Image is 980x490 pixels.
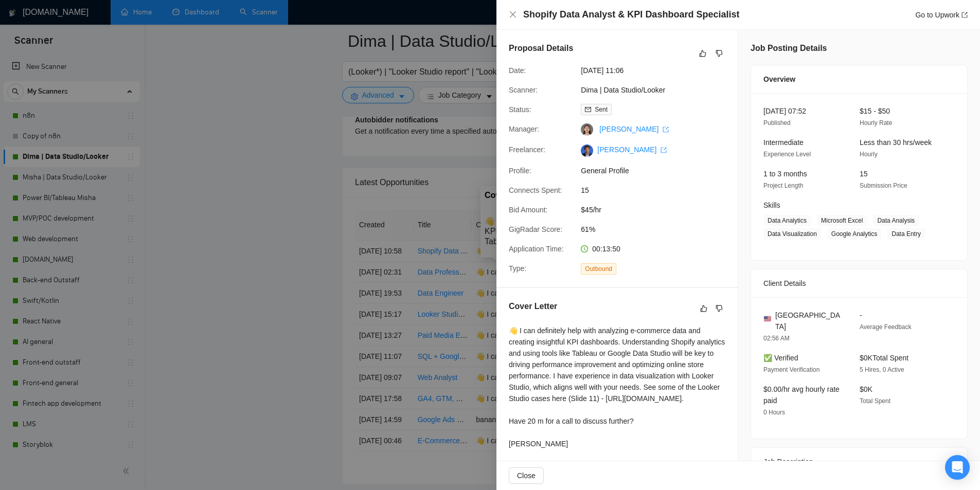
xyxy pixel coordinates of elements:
span: Status: [509,105,531,114]
h4: Shopify Data Analyst & KPI Dashboard Specialist [523,8,739,21]
span: Data Analytics [763,215,811,226]
h5: Job Posting Details [751,42,827,55]
span: Average Feedback [860,323,912,331]
button: Close [509,467,544,484]
span: [DATE] 11:06 [581,65,735,76]
span: Data Analysis [873,215,919,226]
span: Skills [763,201,780,209]
img: c1hXM9bnB2RvzThLaBMv-EFriFBFov-fS4vrx8gLApOf6YtN3vHWnOixsiKQyUVnJ4 [581,144,593,157]
span: dislike [716,304,723,313]
span: Overview [763,74,795,85]
div: Client Details [763,269,955,297]
span: like [699,49,706,58]
span: Sent [595,106,608,113]
span: Type: [509,264,526,273]
span: Outbound [581,263,616,275]
button: Close [509,10,517,19]
span: Manager: [509,125,539,133]
span: Data Visualization [763,228,821,240]
a: [PERSON_NAME] export [599,125,669,133]
span: Intermediate [763,138,804,147]
span: $45/hr [581,204,735,215]
span: Dima | Data Studio/Looker [581,84,735,96]
span: - [860,311,862,319]
span: Hourly Rate [860,119,892,126]
span: Profile: [509,167,531,175]
a: Go to Upworkexport [915,11,968,19]
span: 5 Hires, 0 Active [860,366,904,373]
span: export [661,147,667,153]
span: General Profile [581,165,735,176]
span: mail [585,106,591,113]
span: Microsoft Excel [817,215,867,226]
span: Less than 30 hrs/week [860,138,932,147]
span: [DATE] 07:52 [763,107,806,115]
span: Data Entry [887,228,925,240]
span: Payment Verification [763,366,819,373]
span: Hourly [860,151,878,158]
span: Freelancer: [509,146,545,154]
span: 1 to 3 months [763,170,807,178]
button: like [697,47,709,60]
button: like [698,302,710,315]
span: $15 - $50 [860,107,890,115]
span: 02:56 AM [763,335,790,342]
span: Submission Price [860,182,907,189]
span: [GEOGRAPHIC_DATA] [775,310,843,332]
span: Published [763,119,791,126]
span: $0K [860,385,872,393]
span: 15 [860,170,868,178]
span: Connects Spent: [509,186,562,194]
span: Application Time: [509,245,564,253]
span: export [663,126,669,133]
span: Total Spent [860,397,890,405]
span: close [509,10,517,19]
img: 🇺🇸 [764,315,771,322]
span: Scanner: [509,86,538,94]
button: dislike [713,302,725,315]
span: Project Length [763,182,803,189]
span: Bid Amount: [509,206,548,214]
div: Open Intercom Messenger [945,455,970,480]
span: $0K Total Spent [860,354,908,362]
span: GigRadar Score: [509,225,562,233]
div: Job Description [763,448,955,476]
div: 👋 I can definitely help with analyzing e-commerce data and creating insightful KPI dashboards. Un... [509,325,725,449]
span: 61% [581,224,735,235]
button: dislike [713,47,725,60]
span: Date: [509,66,526,75]
span: 00:13:50 [592,245,620,253]
span: $0.00/hr avg hourly rate paid [763,385,840,405]
span: 0 Hours [763,409,785,416]
h5: Cover Letter [509,300,557,313]
span: dislike [716,49,723,58]
span: ✅ Verified [763,354,798,362]
h5: Proposal Details [509,42,573,55]
span: Experience Level [763,151,811,158]
a: [PERSON_NAME] export [597,146,667,154]
span: Google Analytics [827,228,881,240]
span: like [700,304,707,313]
span: clock-circle [581,245,588,252]
span: 15 [581,185,735,196]
span: Close [517,470,536,481]
span: export [961,12,968,18]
